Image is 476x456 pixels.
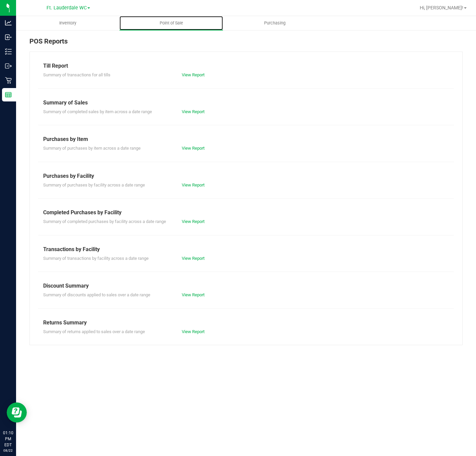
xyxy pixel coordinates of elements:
a: View Report [182,292,205,297]
a: View Report [182,329,205,334]
a: View Report [182,72,205,77]
span: Summary of purchases by item across a date range [43,146,141,151]
span: Hi, [PERSON_NAME]! [420,5,463,10]
div: Purchases by Facility [43,172,449,180]
p: 08/22 [3,448,13,453]
inline-svg: Retail [5,77,12,84]
a: View Report [182,182,205,187]
a: View Report [182,146,205,151]
div: Discount Summary [43,282,449,290]
span: Summary of completed purchases by facility across a date range [43,219,166,224]
inline-svg: Inbound [5,34,12,41]
p: 01:10 PM EDT [3,430,13,448]
iframe: Resource center [7,402,27,423]
a: View Report [182,109,205,114]
inline-svg: Inventory [5,48,12,55]
div: Returns Summary [43,319,449,327]
a: Inventory [16,16,120,30]
div: Summary of Sales [43,99,449,107]
a: View Report [182,256,205,261]
span: Inventory [50,20,85,26]
a: Purchasing [223,16,326,30]
div: Till Report [43,62,449,70]
span: Summary of completed sales by item across a date range [43,109,152,114]
div: Completed Purchases by Facility [43,209,449,217]
a: View Report [182,219,205,224]
span: Ft. Lauderdale WC [47,5,87,11]
inline-svg: Analytics [5,19,12,26]
div: Purchases by Item [43,135,449,143]
inline-svg: Outbound [5,63,12,69]
span: Point of Sale [151,20,192,26]
span: Summary of purchases by facility across a date range [43,182,145,187]
a: Point of Sale [120,16,223,30]
span: Summary of discounts applied to sales over a date range [43,292,150,297]
span: Purchasing [255,20,295,26]
inline-svg: Reports [5,91,12,98]
span: Summary of transactions by facility across a date range [43,256,149,261]
span: Summary of transactions for all tills [43,72,110,77]
div: Transactions by Facility [43,245,449,253]
span: Summary of returns applied to sales over a date range [43,329,145,334]
div: POS Reports [29,36,463,52]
